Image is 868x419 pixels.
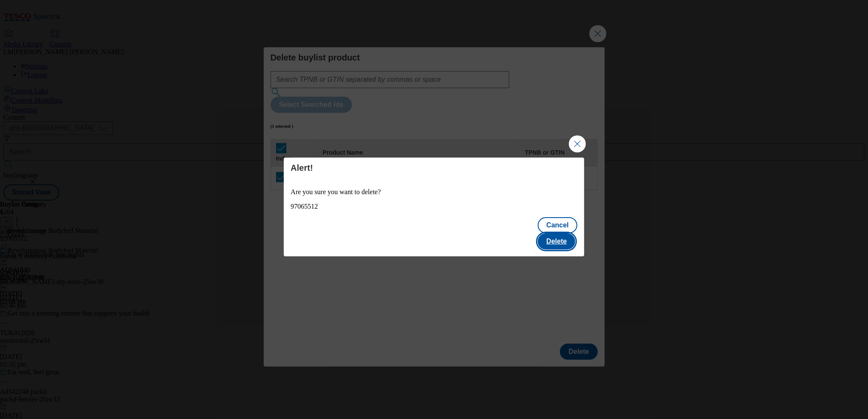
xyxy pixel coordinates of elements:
[291,163,577,173] h4: Alert!
[569,135,586,152] button: Close Modal
[538,217,577,233] button: Cancel
[291,203,577,210] div: 97065512
[291,188,577,196] p: Are you sure you want to delete?
[538,233,575,250] button: Delete
[284,158,584,256] div: Modal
